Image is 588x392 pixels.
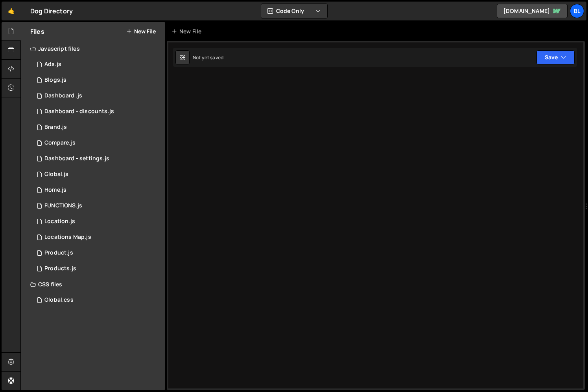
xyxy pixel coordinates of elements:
button: New File [126,28,156,35]
div: Ads.js [44,61,61,68]
div: Blogs.js [44,77,66,84]
div: Brand.js [44,124,67,131]
div: 16220/43682.css [30,292,165,308]
div: Dashboard - settings.js [44,155,109,162]
: 16220/43679.js [30,214,165,229]
div: Home.js [44,187,66,194]
a: Bl [570,4,584,18]
div: 16220/43680.js [30,229,165,245]
div: 16220/44328.js [30,135,165,151]
div: 16220/44476.js [30,151,165,167]
div: 16220/46559.js [30,88,165,104]
h2: Files [30,27,44,36]
div: Not yet saved [193,54,223,61]
div: Dashboard .js [44,92,82,99]
button: Code Only [261,4,327,18]
div: 16220/44393.js [30,245,165,261]
div: Product.js [44,249,73,256]
div: 16220/47090.js [30,57,165,72]
div: Global.js [44,171,68,178]
div: 16220/44477.js [30,198,165,214]
a: [DOMAIN_NAME] [497,4,568,18]
div: Products.js [44,265,76,272]
div: Javascript files [21,41,165,57]
div: 16220/44394.js [30,119,165,135]
div: Global.css [44,297,74,304]
div: Location.js [44,218,75,225]
button: Save [536,50,575,64]
div: 16220/44319.js [30,182,165,198]
div: 16220/44324.js [30,261,165,277]
div: Dog Directory [30,6,73,16]
div: FUNCTIONS.js [44,202,82,209]
a: 🤙 [2,2,21,20]
div: Dashboard - discounts.js [44,108,114,115]
div: 16220/43681.js [30,167,165,182]
div: 16220/44321.js [30,72,165,88]
div: CSS files [21,277,165,292]
div: Locations Map.js [44,234,91,241]
div: New File [171,27,205,35]
div: 16220/46573.js [30,104,165,119]
div: Compare.js [44,139,76,147]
